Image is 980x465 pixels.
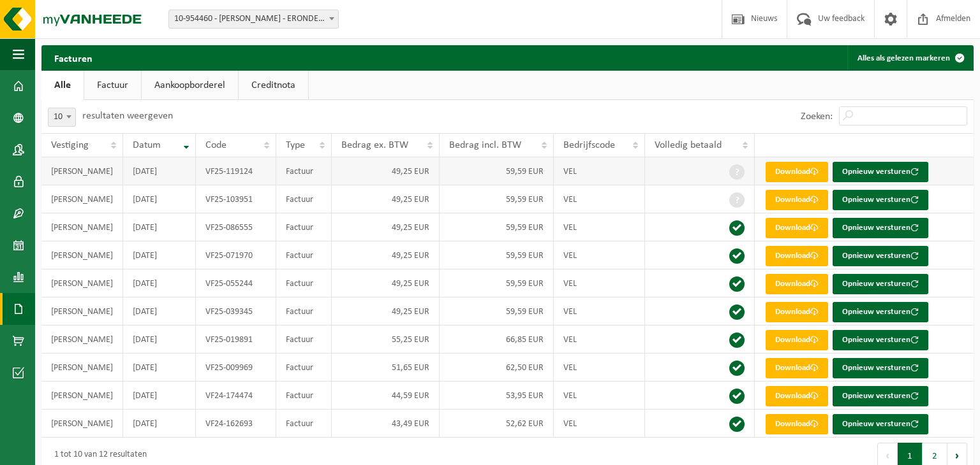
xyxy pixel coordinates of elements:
td: Factuur [276,213,332,241]
td: 59,59 EUR [440,297,553,325]
td: Factuur [276,325,332,354]
td: [DATE] [123,325,196,354]
a: Download [766,386,828,406]
span: Type [286,140,305,150]
td: VF25-086555 [196,213,276,241]
td: 59,59 EUR [440,269,553,297]
td: [DATE] [123,269,196,297]
td: 49,25 EUR [332,241,440,269]
td: VEL [554,410,646,438]
a: Alle [41,71,84,100]
button: Alles als gelezen markeren [847,45,972,71]
td: 59,59 EUR [440,213,553,241]
td: VEL [554,382,646,410]
span: 10 [48,108,75,126]
td: VEL [554,354,646,382]
a: Aankoopborderel [142,71,238,100]
td: 62,50 EUR [440,354,553,382]
td: 59,59 EUR [440,157,553,185]
td: 49,25 EUR [332,213,440,241]
a: Download [766,274,828,294]
span: Volledig betaald [655,140,722,150]
td: [DATE] [123,157,196,185]
a: Download [766,414,828,434]
td: VF25-071970 [196,241,276,269]
td: VF25-119124 [196,157,276,185]
td: 59,59 EUR [440,241,553,269]
td: VF25-009969 [196,354,276,382]
button: Opnieuw versturen [833,386,928,406]
span: Datum [133,140,161,150]
td: 52,62 EUR [440,410,553,438]
a: Creditnota [239,71,308,100]
button: Opnieuw versturen [833,218,928,238]
button: Opnieuw versturen [833,274,928,294]
button: Opnieuw versturen [833,302,928,322]
button: Opnieuw versturen [833,162,928,182]
td: VF25-039345 [196,297,276,325]
button: Opnieuw versturen [833,246,928,266]
td: 43,49 EUR [332,410,440,438]
td: VEL [554,241,646,269]
td: VF24-174474 [196,382,276,410]
h2: Facturen [41,45,105,70]
button: Opnieuw versturen [833,358,928,378]
span: 10-954460 - KEPPENS KIM - ERONDEGEM [169,10,338,28]
a: Download [766,302,828,322]
a: Download [766,162,828,182]
label: Zoeken: [801,111,833,122]
td: Factuur [276,269,332,297]
td: 49,25 EUR [332,185,440,213]
td: 49,25 EUR [332,297,440,325]
td: [DATE] [123,410,196,438]
td: [PERSON_NAME] [41,325,123,354]
span: Bedrijfscode [563,140,615,150]
td: [PERSON_NAME] [41,213,123,241]
span: Vestiging [51,140,89,150]
td: [PERSON_NAME] [41,354,123,382]
span: Bedrag ex. BTW [341,140,408,150]
td: [DATE] [123,185,196,213]
td: [PERSON_NAME] [41,382,123,410]
td: VF25-055244 [196,269,276,297]
td: Factuur [276,241,332,269]
span: 10-954460 - KEPPENS KIM - ERONDEGEM [168,10,339,29]
td: Factuur [276,297,332,325]
td: [DATE] [123,297,196,325]
td: VEL [554,185,646,213]
td: [PERSON_NAME] [41,297,123,325]
td: [PERSON_NAME] [41,410,123,438]
td: 44,59 EUR [332,382,440,410]
td: VF24-162693 [196,410,276,438]
td: VF25-103951 [196,185,276,213]
td: 51,65 EUR [332,354,440,382]
a: Download [766,358,828,378]
label: resultaten weergeven [82,111,173,121]
td: [DATE] [123,213,196,241]
button: Opnieuw versturen [833,330,928,350]
td: 53,95 EUR [440,382,553,410]
td: [PERSON_NAME] [41,241,123,269]
a: Download [766,190,828,210]
td: VEL [554,157,646,185]
td: Factuur [276,382,332,410]
td: [PERSON_NAME] [41,269,123,297]
td: VF25-019891 [196,325,276,354]
td: 55,25 EUR [332,325,440,354]
td: [PERSON_NAME] [41,157,123,185]
td: 66,85 EUR [440,325,553,354]
td: [DATE] [123,354,196,382]
td: [DATE] [123,241,196,269]
a: Download [766,246,828,266]
td: 49,25 EUR [332,157,440,185]
td: 59,59 EUR [440,185,553,213]
td: Factuur [276,185,332,213]
span: 10 [48,108,76,127]
td: [DATE] [123,382,196,410]
td: Factuur [276,157,332,185]
span: Code [205,140,226,150]
button: Opnieuw versturen [833,190,928,210]
td: VEL [554,269,646,297]
td: [PERSON_NAME] [41,185,123,213]
a: Factuur [84,71,141,100]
